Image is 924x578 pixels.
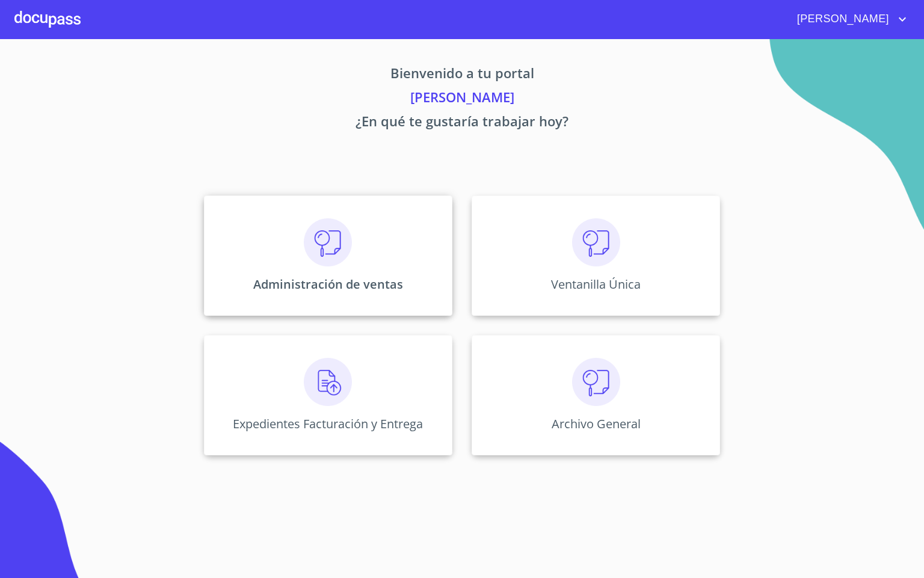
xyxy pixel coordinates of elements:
img: carga.png [304,358,352,406]
p: Bienvenido a tu portal [91,63,833,87]
p: Archivo General [552,416,641,432]
p: Administración de ventas [253,276,403,292]
p: Ventanilla Única [551,276,641,292]
p: [PERSON_NAME] [91,87,833,111]
span: [PERSON_NAME] [788,10,895,29]
p: ¿En qué te gustaría trabajar hoy? [91,111,833,135]
img: consulta.png [572,358,620,406]
p: Expedientes Facturación y Entrega [233,416,423,432]
img: consulta.png [304,218,352,266]
img: consulta.png [572,218,620,266]
button: account of current user [788,10,910,29]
